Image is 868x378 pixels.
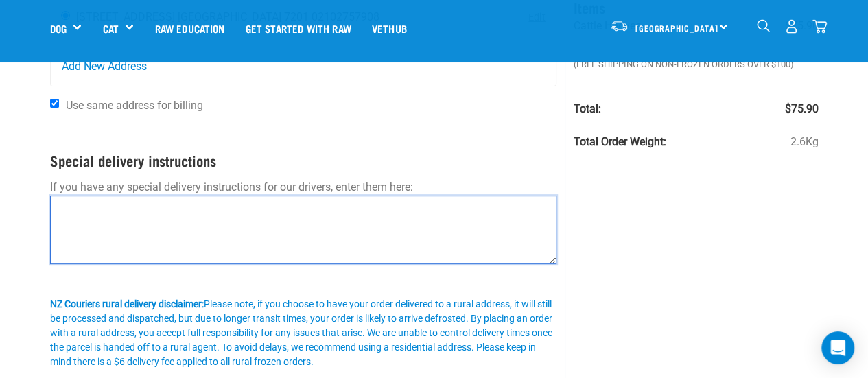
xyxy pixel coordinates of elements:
[784,101,818,117] span: $75.90
[235,1,362,56] a: Get started with Raw
[757,19,770,32] img: home-icon-1@2x.png
[635,25,718,30] span: [GEOGRAPHIC_DATA]
[574,102,601,115] strong: Total:
[610,20,629,32] img: van-moving.png
[144,1,235,56] a: Raw Education
[821,331,854,364] div: Open Intercom Messenger
[50,152,557,168] h4: Special delivery instructions
[50,179,557,196] p: If you have any special delivery instructions for our drivers, enter them here:
[790,134,818,150] span: 2.6Kg
[362,1,417,56] a: Vethub
[50,298,204,309] b: NZ Couriers rural delivery disclaimer:
[51,47,556,86] a: Add New Address
[102,21,118,36] a: Cat
[812,19,827,34] img: home-icon@2x.png
[50,21,67,36] a: Dog
[784,19,799,34] img: user.png
[50,99,59,108] input: Use same address for billing
[66,99,203,112] span: Use same address for billing
[62,58,147,75] span: Add New Address
[574,135,666,148] strong: Total Order Weight:
[50,297,557,369] div: Please note, if you choose to have your order delivered to a rural address, it will still be proc...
